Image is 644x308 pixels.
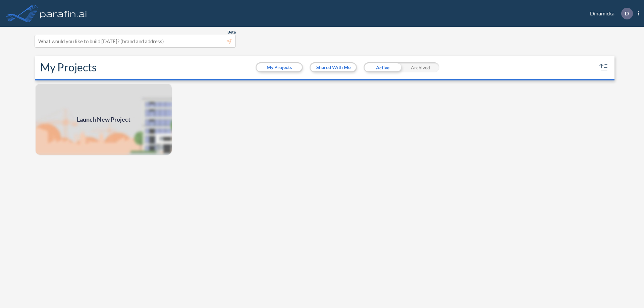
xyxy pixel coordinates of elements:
[257,63,302,71] button: My Projects
[580,8,639,19] div: Dinamicka
[35,83,172,156] a: Launch New Project
[35,83,172,156] img: add
[364,62,401,72] div: Active
[625,10,629,16] p: D
[227,29,236,35] span: Beta
[77,115,130,124] span: Launch New Project
[598,62,609,73] button: sort
[39,7,88,20] img: logo
[311,63,356,71] button: Shared With Me
[40,61,97,74] h2: My Projects
[401,62,439,72] div: Archived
